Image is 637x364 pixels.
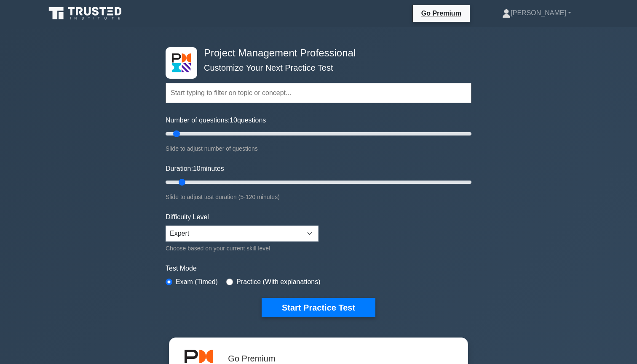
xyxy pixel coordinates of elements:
a: [PERSON_NAME] [482,5,591,21]
a: Go Premium [416,8,466,19]
label: Difficulty Level [166,212,209,222]
div: Slide to adjust number of questions [166,143,471,154]
label: Test Mode [166,263,471,274]
div: Slide to adjust test duration (5-120 minutes) [166,192,471,202]
button: Start Practice Test [262,298,375,317]
label: Practice (With explanations) [236,277,320,287]
label: Duration: minutes [166,164,224,174]
input: Start typing to filter on topic or concept... [166,83,471,103]
span: 10 [230,117,237,124]
label: Number of questions: questions [166,115,266,125]
span: 10 [193,165,201,172]
label: Exam (Timed) [176,277,218,287]
h4: Project Management Professional [201,47,430,59]
div: Choose based on your current skill level [166,243,318,253]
